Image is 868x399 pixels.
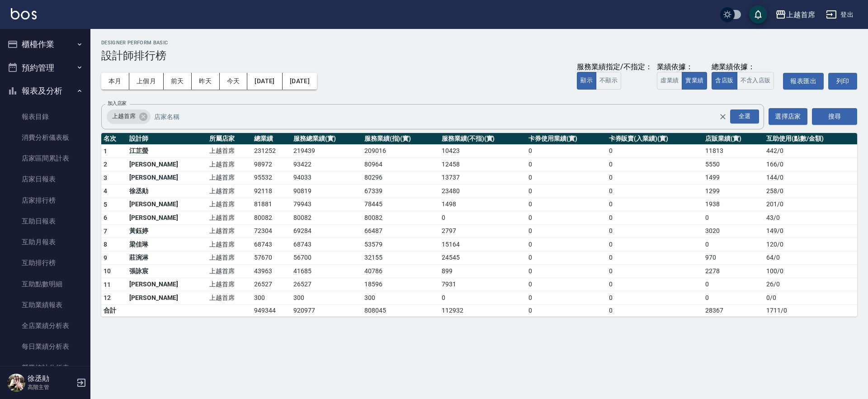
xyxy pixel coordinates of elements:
button: Open [728,108,761,125]
td: 0 [607,265,703,278]
td: 12458 [439,158,526,171]
td: 79943 [291,198,362,211]
td: 81881 [252,198,291,211]
td: [PERSON_NAME] [127,158,207,171]
td: 56700 [291,251,362,265]
button: 列印 [828,73,857,90]
a: 每日業績分析表 [4,336,87,357]
td: 7931 [439,278,526,291]
td: 41685 [291,265,362,278]
td: 上越首席 [207,265,252,278]
td: 0 [526,238,606,252]
td: 0 [526,251,606,265]
td: 219439 [291,144,362,158]
td: 0 [526,278,606,291]
td: 80082 [362,211,439,225]
span: 8 [104,241,107,248]
td: 1938 [703,198,764,211]
a: 互助點數明細 [4,274,87,294]
span: 12 [104,294,111,301]
button: [DATE] [247,73,282,90]
h2: Designer Perform Basic [101,40,857,46]
td: 0 [607,171,703,185]
td: 0 [526,211,606,225]
span: 上越首席 [107,112,141,121]
td: 0 [607,185,703,198]
a: 互助業績報表 [4,294,87,315]
td: 43 / 0 [764,211,857,225]
th: 卡券使用業績(實) [526,133,606,145]
td: 80082 [291,211,362,225]
td: 0 [526,265,606,278]
td: 80964 [362,158,439,171]
td: 144 / 0 [764,171,857,185]
td: 1499 [703,171,764,185]
button: save [749,5,767,24]
td: 300 [362,291,439,305]
td: 57670 [252,251,291,265]
div: 服務業績指定/不指定： [577,62,652,72]
td: 970 [703,251,764,265]
th: 卡券販賣(入業績)(實) [607,133,703,145]
button: 含店販 [712,72,737,90]
th: 名次 [101,133,127,145]
td: 149 / 0 [764,224,857,238]
div: 全選 [730,109,759,123]
button: 登出 [822,6,857,23]
td: 166 / 0 [764,158,857,171]
td: 上越首席 [207,185,252,198]
button: Clear [717,110,729,123]
h3: 設計師排行榜 [101,49,857,62]
td: 93422 [291,158,362,171]
td: 0 [607,158,703,171]
p: 高階主管 [28,383,74,391]
th: 服務總業績(實) [291,133,362,145]
button: 櫃檯作業 [4,33,87,56]
span: 5 [104,201,107,208]
td: 2278 [703,265,764,278]
td: 0 [526,291,606,305]
td: 920977 [291,304,362,316]
td: [PERSON_NAME] [127,211,207,225]
td: 5550 [703,158,764,171]
td: 40786 [362,265,439,278]
td: 68743 [252,238,291,252]
td: 258 / 0 [764,185,857,198]
td: 上越首席 [207,251,252,265]
td: [PERSON_NAME] [127,198,207,211]
td: 899 [439,265,526,278]
td: 0 [526,185,606,198]
th: 總業績 [252,133,291,145]
a: 店家日報表 [4,169,87,190]
button: 虛業績 [657,72,682,90]
td: 2797 [439,224,526,238]
td: 0 [526,304,606,316]
button: 不顯示 [596,72,621,90]
td: 0 [703,291,764,305]
td: 0 [607,198,703,211]
td: 26527 [252,278,291,291]
a: 全店業績分析表 [4,315,87,336]
td: 201 / 0 [764,198,857,211]
td: 64 / 0 [764,251,857,265]
td: 26527 [291,278,362,291]
span: 7 [104,228,107,235]
td: 209016 [362,144,439,158]
button: 實業績 [682,72,707,90]
td: 94033 [291,171,362,185]
h5: 徐丞勛 [28,374,74,383]
input: 店家名稱 [152,109,735,124]
button: 不含入店販 [737,72,774,90]
td: 66487 [362,224,439,238]
td: 78445 [362,198,439,211]
label: 加入店家 [108,100,127,107]
td: 10423 [439,144,526,158]
button: 搜尋 [812,108,857,125]
a: 營業統計分析表 [4,357,87,378]
td: 15164 [439,238,526,252]
a: 互助日報表 [4,211,87,232]
td: 0 [526,224,606,238]
td: 上越首席 [207,171,252,185]
button: 預約管理 [4,56,87,80]
a: 互助排行榜 [4,252,87,273]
